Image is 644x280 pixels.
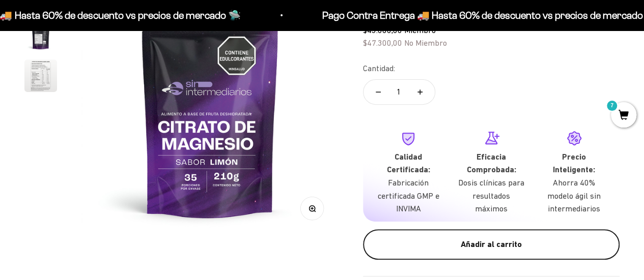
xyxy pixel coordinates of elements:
[24,59,57,95] button: Ir al artículo 3
[404,38,447,47] span: No Miembro
[363,38,402,47] span: $47.300,00
[541,176,607,215] p: Ahorra 40% modelo ágil sin intermediarios
[375,176,442,215] p: Fabricación certificada GMP e INVIMA
[24,19,57,54] button: Ir al artículo 2
[24,19,57,51] img: Citrato de Magnesio - Sabor Limón
[606,100,618,112] mark: 7
[611,110,636,121] a: 7
[363,80,393,104] button: Reducir cantidad
[363,25,402,35] span: $43.000,00
[405,80,435,104] button: Aumentar cantidad
[458,176,524,215] p: Dosis clínicas para resultados máximos
[363,62,395,75] label: Cantidad:
[383,238,599,251] div: Añadir al carrito
[24,59,57,92] img: Citrato de Magnesio - Sabor Limón
[466,152,516,175] strong: Eficacia Comprobada:
[404,25,436,35] span: Miembro
[363,229,620,260] button: Añadir al carrito
[553,152,595,175] strong: Precio Inteligente:
[386,152,430,175] strong: Calidad Certificada:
